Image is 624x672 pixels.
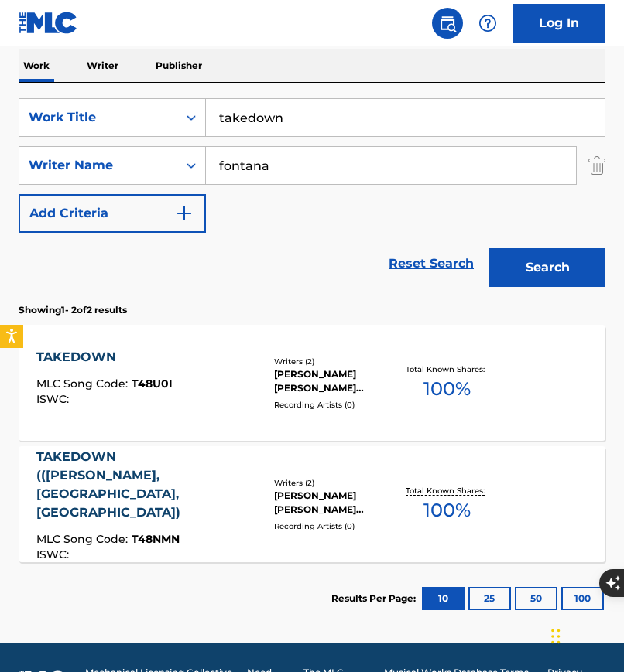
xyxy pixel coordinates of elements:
[423,496,471,524] span: 100 %
[19,303,127,317] p: Showing 1 - 2 of 2 results
[274,367,399,395] div: [PERSON_NAME] [PERSON_NAME] [PERSON_NAME]
[438,14,457,32] img: search
[132,377,173,391] span: T48U0I
[478,14,497,32] img: help
[331,592,420,605] p: Results Per Page:
[547,598,624,672] iframe: Chat Widget
[132,532,180,546] span: T48NMN
[36,547,73,561] span: ISWC :
[36,377,132,391] span: MLC Song Code :
[274,489,399,517] div: [PERSON_NAME] [PERSON_NAME] [PERSON_NAME]
[468,587,511,610] button: 25
[472,8,503,39] div: Help
[151,49,207,82] p: Publisher
[19,325,605,441] a: TAKEDOWNMLC Song Code:T48U0IISWC:Writers (2)[PERSON_NAME] [PERSON_NAME] [PERSON_NAME]Recording Ar...
[515,587,557,610] button: 50
[381,247,482,281] a: Reset Search
[19,98,605,295] form: Search Form
[406,363,489,375] p: Total Known Shares:
[175,204,194,223] img: 9d2ae6d4665cec9f34b9.svg
[19,49,54,82] p: Work
[29,156,168,175] div: Writer Name
[489,248,605,287] button: Search
[561,587,604,610] button: 100
[29,108,168,127] div: Work Title
[274,356,399,367] div: Writers ( 2 )
[36,532,132,546] span: MLC Song Code :
[513,4,605,43] a: Log In
[36,392,73,406] span: ISWC :
[36,448,246,522] div: TAKEDOWN (([PERSON_NAME], [GEOGRAPHIC_DATA], [GEOGRAPHIC_DATA])
[274,399,399,411] div: Recording Artists ( 0 )
[36,348,173,367] div: TAKEDOWN
[274,477,399,489] div: Writers ( 2 )
[432,8,463,39] a: Public Search
[406,485,489,496] p: Total Known Shares:
[274,520,399,532] div: Recording Artists ( 0 )
[19,12,78,34] img: MLC Logo
[588,146,605,185] img: Delete Criterion
[19,446,605,562] a: TAKEDOWN (([PERSON_NAME], [GEOGRAPHIC_DATA], [GEOGRAPHIC_DATA])MLC Song Code:T48NMNISWC:Writers (...
[551,613,561,660] div: Drag
[423,375,471,403] span: 100 %
[19,194,206,233] button: Add Criteria
[82,49,123,82] p: Writer
[422,587,465,610] button: 10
